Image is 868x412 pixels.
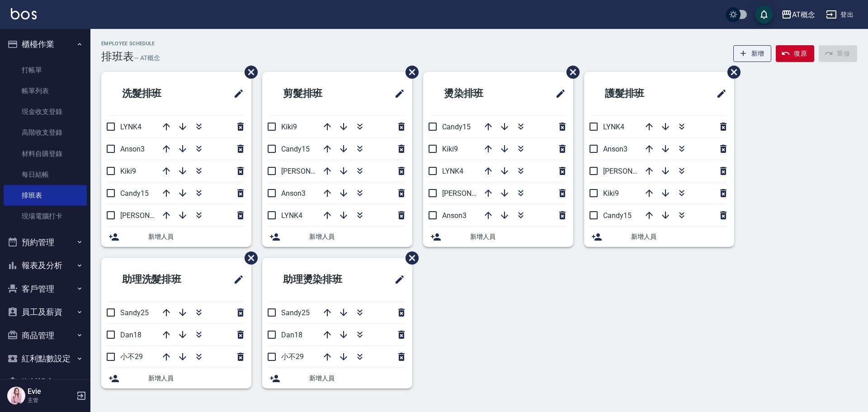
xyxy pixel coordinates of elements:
[120,308,149,317] span: Sandy25
[603,123,624,131] span: LYNK4
[4,143,87,164] a: 材料自購登錄
[101,368,251,388] div: 新增人員
[4,122,87,143] a: 高階收支登錄
[4,60,87,81] a: 打帳單
[281,331,302,339] span: Dan18
[101,227,251,247] div: 新增人員
[108,263,211,296] h2: 助理洗髮排班
[711,83,727,104] span: 修改班表的標題
[228,269,244,290] span: 修改班表的標題
[281,352,304,361] span: 小不29
[281,123,297,131] span: Kiki9
[120,352,143,361] span: 小不29
[134,53,160,63] h6: — AT概念
[442,211,467,220] span: Anson3
[28,387,74,396] h5: Evie
[4,101,87,122] a: 現金收支登錄
[238,59,259,85] span: 刪除班表
[108,77,202,110] h2: 洗髮排班
[442,123,471,131] span: Candy15
[120,145,145,153] span: Anson3
[7,387,25,405] img: Person
[4,81,87,101] a: 帳單列表
[603,211,632,220] span: Candy15
[591,77,684,110] h2: 護髮排班
[584,227,734,247] div: 新增人員
[262,368,412,388] div: 新增人員
[442,189,500,198] span: [PERSON_NAME]2
[4,33,87,56] button: 櫃檯作業
[281,145,310,153] span: Candy15
[309,374,405,383] span: 新增人員
[389,83,405,104] span: 修改班表的標題
[4,206,87,227] a: 現場電腦打卡
[101,50,134,63] h3: 排班表
[4,347,87,370] button: 紅利點數設定
[281,167,340,175] span: [PERSON_NAME]2
[822,6,857,23] button: 登出
[4,254,87,277] button: 報表及分析
[442,145,458,153] span: Kiki9
[430,77,524,110] h2: 燙染排班
[550,83,566,104] span: 修改班表的標題
[4,370,87,394] button: 資料設定
[603,145,627,153] span: Anson3
[399,245,420,271] span: 刪除班表
[4,231,87,254] button: 預約管理
[120,123,142,131] span: LYNK4
[269,263,372,296] h2: 助理燙染排班
[4,185,87,206] a: 排班表
[733,45,772,62] button: 新增
[309,232,405,242] span: 新增人員
[423,227,573,247] div: 新增人員
[4,300,87,324] button: 員工及薪資
[755,5,773,24] button: save
[228,83,244,104] span: 修改班表的標題
[269,77,363,110] h2: 剪髮排班
[11,8,37,19] img: Logo
[778,5,819,24] button: AT概念
[4,164,87,185] a: 每日結帳
[281,308,310,317] span: Sandy25
[560,59,581,85] span: 刪除班表
[238,245,259,271] span: 刪除班表
[120,167,136,175] span: Kiki9
[281,189,306,198] span: Anson3
[28,396,74,404] p: 主管
[776,45,814,62] button: 復原
[603,189,619,198] span: Kiki9
[101,41,160,47] h2: Employee Schedule
[470,232,566,242] span: 新增人員
[148,374,244,383] span: 新增人員
[4,324,87,347] button: 商品管理
[120,331,142,339] span: Dan18
[281,211,302,220] span: LYNK4
[631,232,727,242] span: 新增人員
[442,167,463,175] span: LYNK4
[148,232,244,242] span: 新增人員
[399,59,420,85] span: 刪除班表
[792,9,815,20] div: AT概念
[262,227,412,247] div: 新增人員
[721,59,742,85] span: 刪除班表
[4,277,87,301] button: 客戶管理
[120,189,149,198] span: Candy15
[389,269,405,290] span: 修改班表的標題
[603,167,661,175] span: [PERSON_NAME]2
[120,211,179,220] span: [PERSON_NAME]2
